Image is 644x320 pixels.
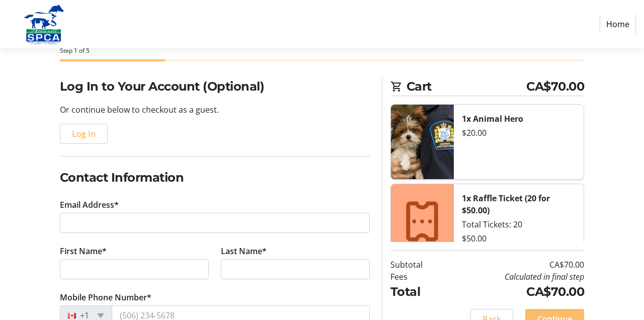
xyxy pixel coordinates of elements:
label: Last Name* [221,245,267,257]
div: Step 1 of 5 [60,46,585,55]
td: CA$70.00 [446,259,584,271]
span: CA$70.00 [526,77,584,96]
td: CA$70.00 [446,283,584,301]
img: Alberta SPCA's Logo [8,4,79,44]
label: Mobile Phone Number* [60,291,151,303]
td: Calculated in final step [446,271,584,283]
label: Email Address* [60,199,119,211]
strong: 1x Animal Hero [462,113,523,124]
div: $50.00 [462,232,576,245]
p: Or continue below to checkout as a guest. [60,104,370,116]
div: $20.00 [462,127,576,139]
a: Home [600,15,636,34]
strong: 1x Raffle Ticket (20 for $50.00) [462,193,550,216]
h2: Log In to Your Account (Optional) [60,77,370,96]
td: Subtotal [390,259,446,271]
label: First Name* [60,245,107,257]
td: Total [390,283,446,301]
span: Log In [72,128,96,140]
button: Log In [60,124,108,144]
img: Animal Hero [391,105,454,179]
div: Total Tickets: 20 [462,218,576,230]
span: Cart [407,77,527,96]
td: Fees [390,271,446,283]
h2: Contact Information [60,169,370,187]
